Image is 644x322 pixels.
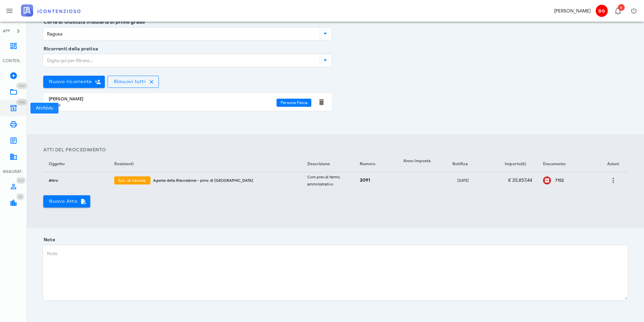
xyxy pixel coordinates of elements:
span: Distintivo [618,4,625,11]
span: Resistenti [114,161,134,166]
span: BG [596,5,608,17]
span: 572 [18,178,24,183]
small: [DATE] [457,178,469,183]
span: 1156 [18,100,25,104]
span: Oggetto [49,161,65,166]
div: 7152 [555,178,590,183]
button: BG [593,3,610,19]
span: Nuovo ricorrente [49,79,92,84]
span: Importo(€) [505,161,526,166]
button: Nuovo Atto [43,195,90,207]
th: Importo(€): Non ordinato. Attiva per ordinare in ordine crescente. [485,156,538,172]
th: Notifica: Non ordinato. Attiva per ordinare in ordine crescente. [442,156,485,172]
span: Notifica [452,161,468,166]
span: Documento [543,161,566,166]
strong: 3091 [360,177,370,183]
th: Documento [538,156,599,172]
div: [PERSON_NAME] [49,96,277,102]
em: € 35.857,44 [508,177,532,183]
input: Corte di Giustizia Tributaria di primo grado [44,28,318,40]
th: Oggetto: Non ordinato. Attiva per ordinare in ordine crescente. [43,156,109,172]
label: Note [42,237,55,243]
div: Agente della Riscossione - prov. di [GEOGRAPHIC_DATA] [153,178,297,183]
button: Distintivo [610,3,626,19]
div: CONTENZIOSO [3,58,24,64]
small: Altro [49,178,58,183]
div: [PERSON_NAME] [554,7,591,15]
input: Digita qui per filtrare... [44,55,318,66]
button: Rimuovi tutti [108,76,159,88]
label: Ricorrenti della pratica [42,46,98,52]
span: Distintivo [16,99,27,105]
span: Descrizione [307,161,330,166]
small: Com.prev.di fermo amministrativo [307,175,340,187]
span: Persona Fisica [281,99,307,107]
span: 55 [18,195,22,199]
span: Soc. di riscoss. [118,176,146,184]
div: ANAGRAFICA [3,169,24,175]
span: 1037 [18,84,25,88]
span: Rimuovi tutti [113,79,146,84]
span: Distintivo [16,82,27,89]
img: logo-text-2x.png [21,4,80,17]
button: Elimina [317,98,326,106]
th: Anno Imposta: Non ordinato. Attiva per ordinare in ordine crescente. [398,156,442,172]
div: Ispica [49,102,277,108]
span: Numero [360,161,375,166]
th: Descrizione: Non ordinato. Attiva per ordinare in ordine crescente. [302,156,354,172]
div: Clicca per aprire un'anteprima del file o scaricarlo [543,176,551,184]
span: Distintivo [16,177,26,184]
label: Corte di Giustizia Tributaria di primo grado [42,19,145,26]
th: Numero: Non ordinato. Attiva per ordinare in ordine crescente. [354,156,398,172]
span: Nuovo Atto [49,198,85,204]
span: Anno Imposta [403,158,431,163]
th: Resistenti [109,156,302,172]
button: Nuovo ricorrente [43,76,105,88]
span: Distintivo [16,193,24,200]
div: Clicca per aprire un'anteprima del file o scaricarlo [555,178,590,183]
th: Azioni [598,156,628,172]
span: Azioni [607,161,619,166]
h4: Atti del Procedimento [43,146,628,153]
